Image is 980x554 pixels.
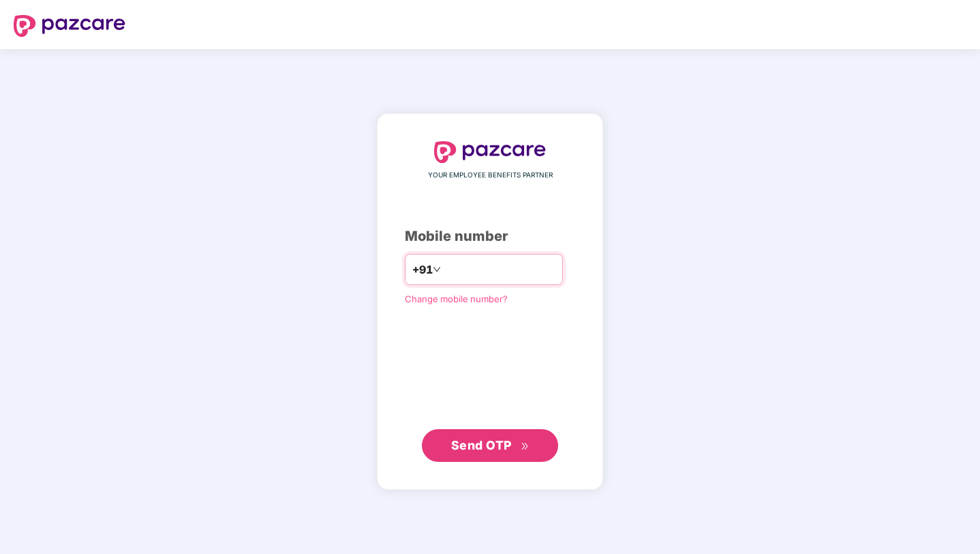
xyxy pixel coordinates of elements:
[451,438,512,452] span: Send OTP
[405,226,575,247] div: Mobile number
[14,15,125,37] img: logo
[405,293,508,304] a: Change mobile number?
[428,170,553,181] span: YOUR EMPLOYEE BENEFITS PARTNER
[412,261,433,278] span: +91
[434,141,546,163] img: logo
[521,442,530,451] span: double-right
[422,429,558,462] button: Send OTPdouble-right
[433,265,441,274] span: down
